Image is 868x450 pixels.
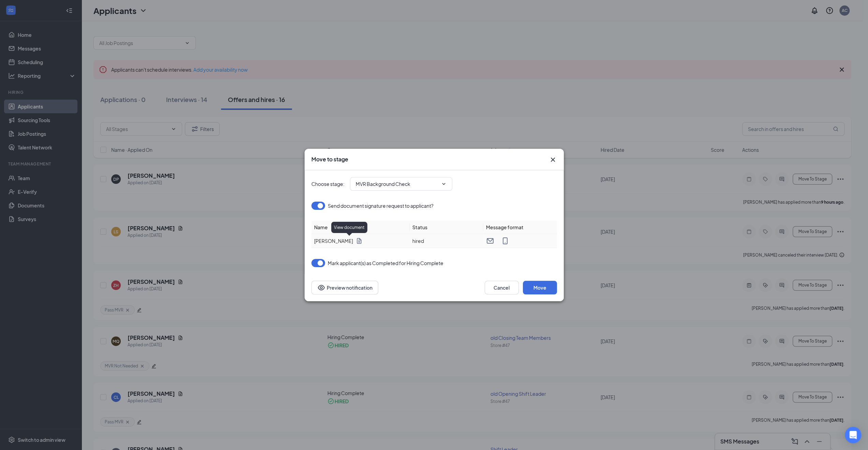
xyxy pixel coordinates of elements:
[356,237,363,244] svg: Document
[410,221,483,234] th: Status
[314,237,353,245] span: [PERSON_NAME]
[483,221,557,234] th: Message format
[549,156,557,164] svg: Cross
[331,222,367,233] div: View document
[328,202,433,210] span: Send document signature request to applicant?
[501,237,509,245] svg: MobileSms
[311,221,410,234] th: Name
[845,427,861,443] div: Open Intercom Messenger
[328,259,443,267] span: Mark applicant(s) as Completed for Hiring Complete
[311,281,378,294] button: Preview notificationEye
[523,281,557,294] button: Move
[485,281,519,294] button: Cancel
[486,237,494,245] svg: Email
[441,181,446,187] svg: ChevronDown
[549,156,557,164] button: Close
[317,284,325,292] svg: Eye
[311,180,344,188] span: Choose stage :
[410,234,483,248] td: hired
[311,156,348,163] h3: Move to stage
